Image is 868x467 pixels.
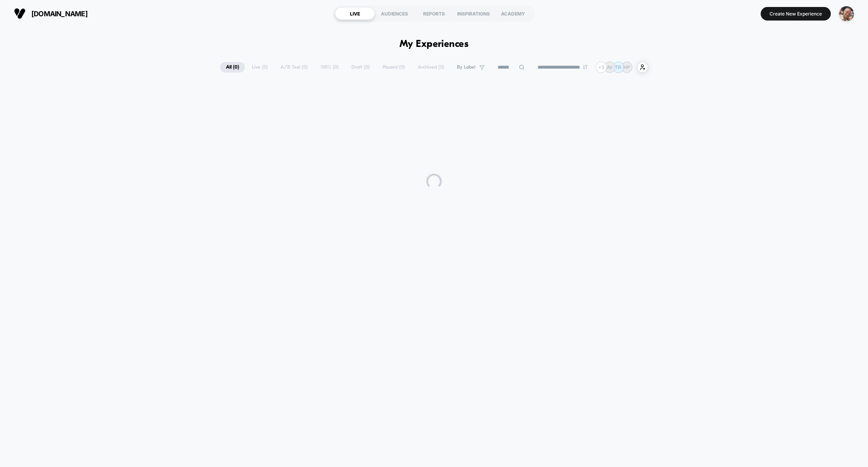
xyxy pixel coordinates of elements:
span: [DOMAIN_NAME] [31,10,88,18]
button: Create New Experience [761,7,831,21]
div: ACADEMY [493,7,533,20]
span: By Label [457,64,475,70]
img: end [583,65,587,69]
div: REPORTS [414,7,454,20]
span: All ( 0 ) [220,62,245,72]
div: LIVE [335,7,375,20]
div: + 3 [596,62,607,73]
p: HP [623,64,630,70]
img: ppic [839,6,854,21]
div: INSPIRATIONS [454,7,493,20]
h1: My Experiences [400,39,469,50]
button: [DOMAIN_NAME] [12,7,90,20]
button: ppic [837,6,856,22]
img: Visually logo [14,8,26,19]
div: AUDIENCES [375,7,414,20]
p: AV [607,64,613,70]
p: TR [615,64,621,70]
